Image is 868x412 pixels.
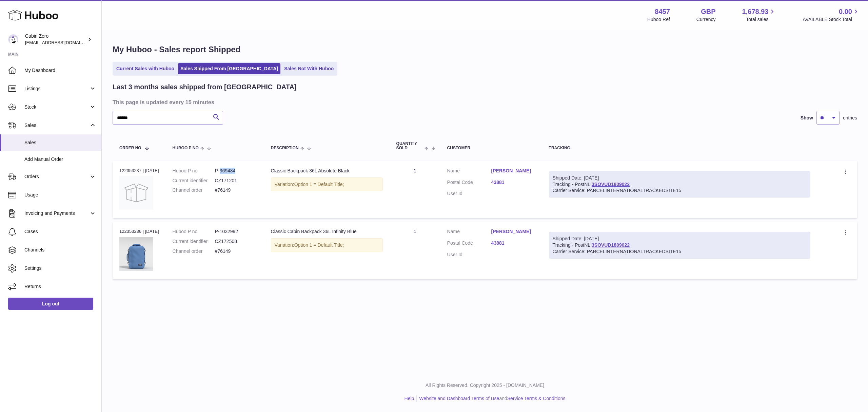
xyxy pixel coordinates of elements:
td: 1 [390,222,440,279]
a: Log out [8,298,93,310]
span: Quantity Sold [396,142,423,150]
span: 0.00 [839,7,852,16]
span: Option 1 = Default Title; [294,182,344,187]
div: Tracking [549,146,811,150]
label: Show [801,115,813,121]
span: Order No [119,146,141,150]
dd: CZ171201 [215,177,257,184]
dt: Name [447,228,491,237]
a: 43881 [491,179,535,186]
a: 3SOVUD1809022 [592,242,630,248]
span: AVAILABLE Stock Total [803,16,860,23]
dt: User Id [447,190,491,197]
dt: Channel order [173,187,215,193]
img: CLASSIC-36L-SHIBORI-BLUE-FRONT.jpg [119,237,153,271]
div: Classic Backpack 36L Absolute Black [271,168,383,174]
dt: Name [447,168,491,176]
dd: CZ172508 [215,238,257,245]
a: [PERSON_NAME] [491,168,535,174]
div: Shipped Date: [DATE] [553,236,807,242]
dt: Current identifier [173,177,215,184]
dd: P-1032992 [215,228,257,235]
li: and [417,395,565,402]
span: Usage [24,192,96,198]
img: internalAdmin-8457@internal.huboo.com [8,34,18,44]
span: Invoicing and Payments [24,210,89,217]
span: Add Manual Order [24,156,96,163]
span: Listings [24,86,89,92]
dt: User Id [447,251,491,258]
dt: Postal Code [447,240,491,248]
h1: My Huboo - Sales report Shipped [113,44,857,55]
a: 3SOVUD1809022 [592,182,630,187]
dt: Huboo P no [173,168,215,174]
strong: 8457 [655,7,670,16]
a: Current Sales with Huboo [114,63,177,74]
span: Settings [24,265,96,271]
dd: P-369484 [215,168,257,174]
a: 43881 [491,240,535,246]
div: Tracking - PostNL: [549,171,811,198]
div: Tracking - PostNL: [549,232,811,259]
div: Variation: [271,177,383,191]
span: Total sales [746,16,776,23]
img: no-photo.jpg [119,176,153,210]
span: Channels [24,247,96,253]
div: Variation: [271,238,383,252]
span: Sales [24,139,96,146]
div: Shipped Date: [DATE] [553,175,807,181]
dd: #76149 [215,187,257,193]
div: Customer [447,146,535,150]
div: Huboo Ref [647,16,670,23]
a: [PERSON_NAME] [491,228,535,235]
div: Currency [696,16,716,23]
a: Service Terms & Conditions [507,396,566,401]
span: Returns [24,283,96,290]
dt: Current identifier [173,238,215,245]
dt: Postal Code [447,179,491,187]
div: 122353237 | [DATE] [119,168,159,174]
span: Description [271,146,299,150]
p: All Rights Reserved. Copyright 2025 - [DOMAIN_NAME] [107,382,863,389]
a: Website and Dashboard Terms of Use [419,396,499,401]
dt: Channel order [173,248,215,255]
div: Carrier Service: PARCELINTERNATIONALTRACKEDSITE15 [553,187,807,194]
span: entries [843,115,857,121]
span: 1,678.93 [742,7,769,16]
h3: This page is updated every 15 minutes [113,98,855,106]
span: Orders [24,173,89,180]
div: Cabin Zero [25,33,86,46]
span: [EMAIL_ADDRESS][DOMAIN_NAME] [25,40,100,45]
dt: Huboo P no [173,228,215,235]
strong: GBP [701,7,715,16]
span: Option 1 = Default Title; [294,242,344,248]
a: 0.00 AVAILABLE Stock Total [803,7,860,23]
h2: Last 3 months sales shipped from [GEOGRAPHIC_DATA] [113,82,297,92]
span: My Dashboard [24,67,96,74]
a: Sales Not With Huboo [282,63,336,74]
div: Carrier Service: PARCELINTERNATIONALTRACKEDSITE15 [553,248,807,255]
dd: #76149 [215,248,257,255]
a: Help [405,396,414,401]
span: Huboo P no [173,146,199,150]
td: 1 [390,161,440,218]
span: Sales [24,122,89,129]
span: Stock [24,104,89,110]
div: Classic Cabin Backpack 36L Infinity Blue [271,228,383,235]
span: Cases [24,228,96,235]
a: Sales Shipped From [GEOGRAPHIC_DATA] [178,63,280,74]
div: 122353236 | [DATE] [119,228,159,235]
a: 1,678.93 Total sales [742,7,776,23]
